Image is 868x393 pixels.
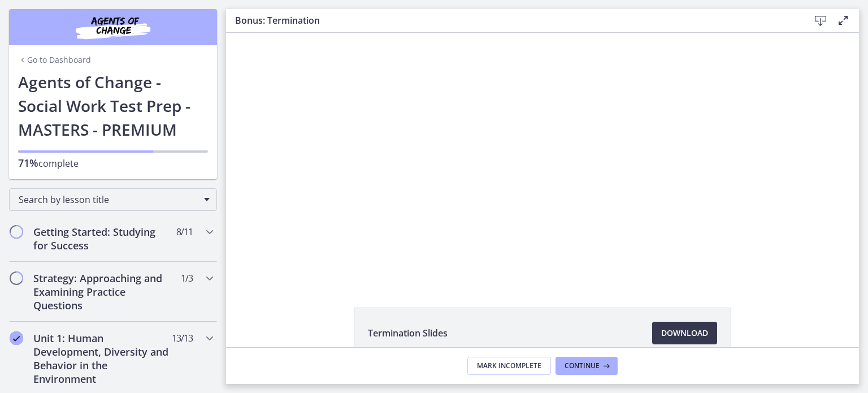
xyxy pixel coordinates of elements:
[181,271,193,285] span: 1 / 3
[226,33,859,282] iframe: Video Lesson
[477,361,541,370] span: Mark Incomplete
[33,271,171,312] h2: Strategy: Approaching and Examining Practice Questions
[565,361,600,370] span: Continue
[33,331,171,386] h2: Unit 1: Human Development, Diversity and Behavior in the Environment
[172,331,193,345] span: 13 / 13
[661,326,708,340] span: Download
[467,357,551,375] button: Mark Incomplete
[18,156,38,170] span: 71%
[9,188,217,211] div: Search by lesson title
[652,322,717,344] a: Download
[33,225,171,252] h2: Getting Started: Studying for Success
[18,156,208,170] p: complete
[555,357,618,375] button: Continue
[176,225,193,239] span: 8 / 11
[45,14,181,41] img: Agents of Change
[19,193,198,206] span: Search by lesson title
[235,14,791,27] h3: Bonus: Termination
[368,326,448,340] span: Termination Slides
[18,70,208,141] h1: Agents of Change - Social Work Test Prep - MASTERS - PREMIUM
[18,54,91,66] a: Go to Dashboard
[10,331,23,345] i: Completed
